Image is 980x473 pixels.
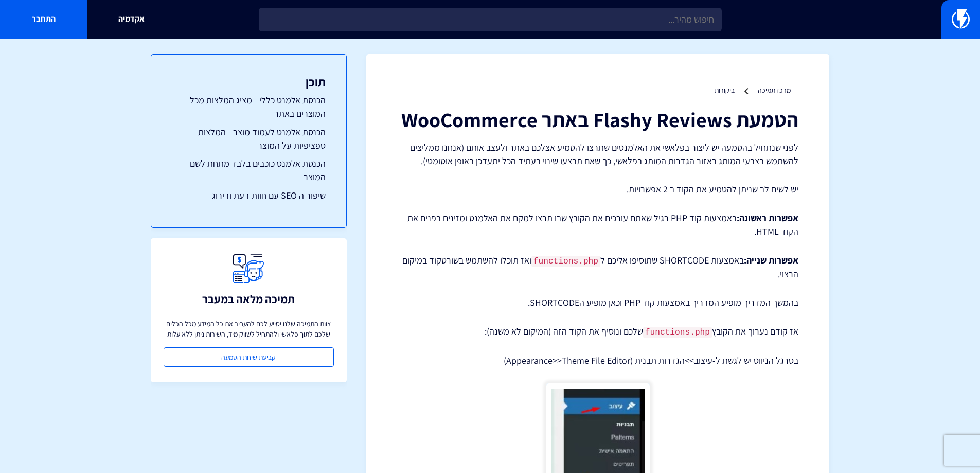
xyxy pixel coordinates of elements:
[715,85,735,95] a: ביקורות
[259,8,722,31] input: חיפוש מהיר...
[164,319,334,339] p: צוות התמיכה שלנו יסייע לכם להעביר את כל המידע מכל הכלים שלכם לתוך פלאשי ולהתחיל לשווק מיד, השירות...
[737,212,798,224] strong: אפשרות ראשונה:
[397,212,798,238] p: באמצעות קוד PHP רגיל שאתם עורכים את הקובץ שבו תרצו למקם את האלמנט ומזינים בפנים את הקוד HTML.
[172,126,326,152] a: הכנסת אלמנט לעמוד מוצר - המלצות ספציפיות על המוצר
[172,189,326,202] a: שיפור ה SEO עם חוות דעת ודירוג
[758,85,791,95] a: מרכז תמיכה
[397,183,798,196] p: יש לשים לב שניתן להטמיע את הקוד ב 2 אפשרויות.
[744,254,798,266] strong: אפשרות שנייה:
[172,75,326,89] h3: תוכן
[531,256,600,267] code: functions.php
[397,354,798,367] p: בסרגל הניווט יש לגשת ל-עיצוב>>הגדרות תבנית (Appearance>>Theme File Editor)
[397,108,798,131] h1: הטמעת Flashy Reviews באתר WooCommerce
[643,327,712,338] code: functions.php
[164,347,334,367] a: קביעת שיחת הטמעה
[397,141,798,167] p: לפני שנתחיל בהטמעה יש ליצור בפלאשי את האלמנטים שתרצו להטמיע אצלכם באתר ולעצב אותם (אנחנו ממליצים ...
[397,254,798,281] p: באמצעות SHORTCODE שתוסיפו אליכם ל ואז תוכלו להשתמש בשורטקוד במיקום הרצוי.
[172,94,326,120] a: הכנסת אלמנט כללי - מציג המלצות מכל המוצרים באתר
[397,325,798,339] p: אז קודם נערוך את הקובץ שלכם ונוסיף את הקוד הזה (המיקום לא משנה):
[397,296,798,309] p: בהמשך המדריך מופיע המדריך באמצעות קוד PHP וכאן מופיע הSHORTCODE.
[202,293,295,305] h3: תמיכה מלאה במעבר
[172,157,326,183] a: הכנסת אלמנט כוכבים בלבד מתחת לשם המוצר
